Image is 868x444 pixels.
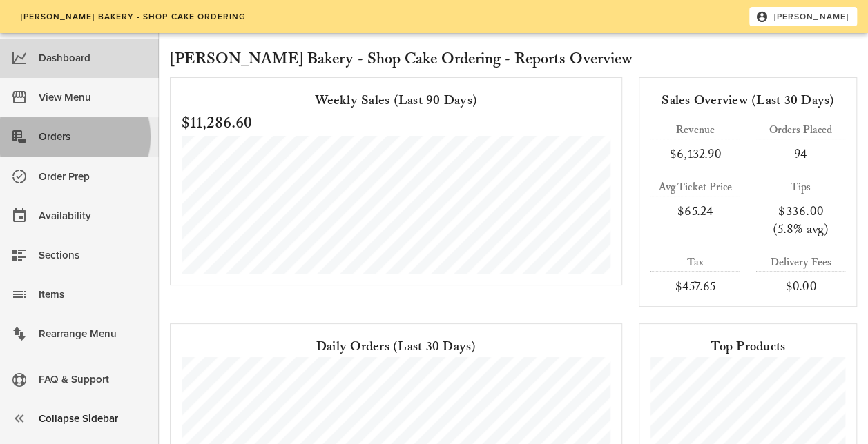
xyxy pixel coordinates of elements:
[758,10,849,23] span: [PERSON_NAME]
[39,47,148,70] div: Dashboard
[39,407,148,430] div: Collapse Sidebar
[39,165,148,188] div: Order Prep
[39,368,148,391] div: FAQ & Support
[39,283,148,306] div: Items
[39,323,148,345] div: Rearrange Menu
[756,145,845,163] div: 94
[650,145,740,163] div: $6,132.90
[39,205,148,228] div: Availability
[756,122,845,139] div: Orders Placed
[39,125,148,148] div: Orders
[11,7,255,26] a: [PERSON_NAME] Bakery - Shop Cake Ordering
[756,202,845,238] div: $336.00 (5.8% avg)
[650,89,845,111] div: Sales Overview (Last 30 Days)
[39,86,148,109] div: View Menu
[756,277,845,295] div: $0.00
[19,12,246,21] span: [PERSON_NAME] Bakery - Shop Cake Ordering
[650,122,740,139] div: Revenue
[182,89,610,111] div: Weekly Sales (Last 90 Days)
[650,179,740,196] div: Avg Ticket Price
[650,277,740,295] div: $457.65
[170,47,857,72] h2: [PERSON_NAME] Bakery - Shop Cake Ordering - Reports Overview
[182,111,610,136] h2: $11,286.60
[650,254,740,271] div: Tax
[756,254,845,271] div: Delivery Fees
[756,179,845,196] div: Tips
[39,244,148,267] div: Sections
[650,335,845,357] div: Top Products
[749,7,857,26] button: [PERSON_NAME]
[182,335,610,357] div: Daily Orders (Last 30 Days)
[650,202,740,220] div: $65.24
